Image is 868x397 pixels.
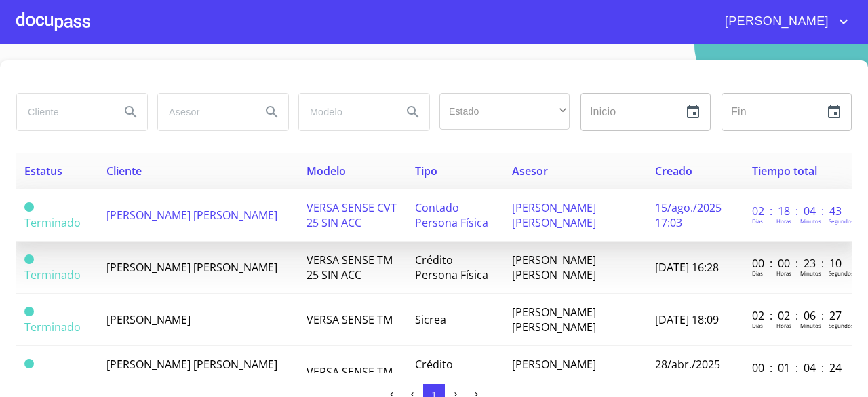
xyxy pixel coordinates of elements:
span: Tipo [415,164,437,178]
p: Horas [776,217,791,225]
span: 15/ago./2025 17:03 [655,200,722,230]
span: Terminado [24,215,81,230]
span: Crédito Persona Física [415,357,488,387]
span: [PERSON_NAME] [PERSON_NAME] [512,252,596,282]
span: [PERSON_NAME] [715,11,835,33]
span: Contado Persona Física [415,200,488,230]
button: account of current user [715,11,852,33]
button: Search [115,96,147,128]
span: [DATE] 18:09 [655,312,719,327]
input: search [299,94,391,130]
span: [PERSON_NAME] [PERSON_NAME] [106,260,277,275]
p: Dias [752,269,763,277]
div: ​ [439,93,570,130]
span: [PERSON_NAME] [PERSON_NAME] [512,200,596,230]
p: Dias [752,217,763,225]
p: 00 : 00 : 23 : 10 [752,256,844,271]
span: [PERSON_NAME] [PERSON_NAME] DE LA [PERSON_NAME] [106,357,277,387]
span: Terminado [24,307,34,316]
p: Minutos [800,269,821,277]
span: [PERSON_NAME] [PERSON_NAME] [512,357,596,387]
span: Terminado [24,372,81,387]
span: Tiempo total [752,164,817,178]
span: [PERSON_NAME] [106,312,191,327]
span: Crédito Persona Física [415,252,488,282]
span: 28/abr./2025 17:17 [655,357,720,387]
p: 00 : 01 : 04 : 24 [752,360,844,375]
button: Search [397,96,429,128]
span: VERSA SENSE TM 25 SIN ACC [307,252,393,282]
span: Creado [655,164,692,178]
span: Estatus [24,164,62,178]
p: Dias [752,322,763,329]
span: Terminado [24,202,34,212]
span: [PERSON_NAME] [PERSON_NAME] [512,305,596,335]
span: VERSA SENSE CVT 25 SIN ACC [307,200,397,230]
p: Minutos [800,217,821,225]
span: [PERSON_NAME] [PERSON_NAME] [106,208,277,223]
p: Segundos [829,269,854,277]
span: Terminado [24,254,34,264]
span: Modelo [307,164,346,178]
span: VERSA SENSE TM [307,364,393,379]
span: Sicrea [415,312,446,327]
span: VERSA SENSE TM [307,312,393,327]
span: Terminado [24,320,81,335]
span: Cliente [106,164,142,178]
span: [DATE] 16:28 [655,260,719,275]
p: Horas [776,322,791,329]
button: Search [256,96,288,128]
p: Segundos [829,217,854,225]
input: search [158,94,250,130]
p: Segundos [829,322,854,329]
p: Minutos [800,322,821,329]
p: 02 : 02 : 06 : 27 [752,308,844,323]
span: Terminado [24,267,81,282]
p: 02 : 18 : 04 : 43 [752,204,844,219]
p: Horas [776,269,791,277]
span: Asesor [512,164,548,178]
span: Terminado [24,359,34,368]
input: search [17,94,109,130]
